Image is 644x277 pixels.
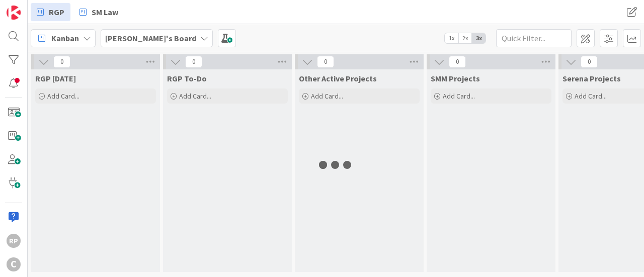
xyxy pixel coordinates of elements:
[449,56,466,68] span: 0
[7,257,21,271] div: C
[73,3,124,21] a: SM Law
[47,91,79,101] span: Add Card...
[562,73,621,83] span: Serena Projects
[179,91,211,101] span: Add Card...
[311,91,343,101] span: Add Card...
[185,56,202,68] span: 0
[31,3,70,21] a: RGP
[49,6,64,18] span: RGP
[458,33,472,43] span: 2x
[575,91,607,101] span: Add Card...
[7,6,21,20] img: Visit kanbanzone.com
[299,73,377,83] span: Other Active Projects
[581,56,598,68] span: 0
[443,91,475,101] span: Add Card...
[167,73,207,83] span: RGP To-Do
[51,32,79,44] span: Kanban
[35,73,76,83] span: RGP Today
[53,56,70,68] span: 0
[7,234,21,248] div: RP
[431,73,480,83] span: SMM Projects
[445,33,458,43] span: 1x
[92,6,118,18] span: SM Law
[317,56,334,68] span: 0
[496,29,572,47] input: Quick Filter...
[472,33,486,43] span: 3x
[105,33,196,43] b: [PERSON_NAME]'s Board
